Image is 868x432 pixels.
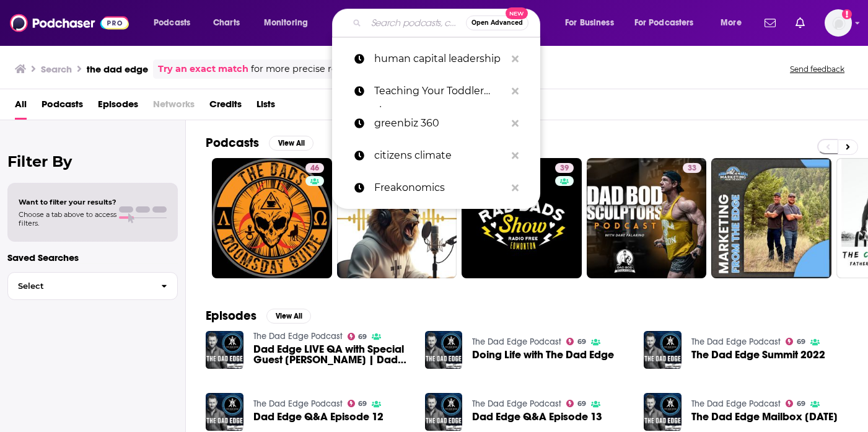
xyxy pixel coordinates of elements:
a: 33 [683,163,701,173]
span: 69 [797,339,805,345]
span: New [506,7,528,19]
p: human capital leadership [374,43,506,75]
div: Search podcasts, credits, & more... [344,9,552,37]
h3: the dad edge [87,63,148,75]
a: Teaching Your Toddler show [332,75,540,107]
img: User Profile [825,9,852,37]
a: The Dad Edge Podcast [691,337,781,347]
h2: Podcasts [206,135,259,151]
a: The Dad Edge Podcast [253,399,343,409]
span: for more precise results [251,62,358,76]
button: open menu [712,13,757,33]
span: Podcasts [42,94,83,120]
span: Want to filter your results? [19,198,116,206]
a: The Dad Edge Mailbox January 2021 [691,412,838,422]
button: open menu [145,13,206,33]
span: Charts [213,14,240,32]
a: PodcastsView All [206,135,313,151]
img: Podchaser - Follow, Share and Rate Podcasts [10,11,129,35]
span: For Podcasters [634,14,694,32]
span: More [721,14,742,32]
a: The Dad Edge Podcast [472,337,561,347]
a: Credits [209,94,242,120]
span: 69 [358,334,367,340]
a: 69 [566,400,586,407]
img: The Dad Edge Summit 2022 [644,331,682,369]
a: Show notifications dropdown [791,12,810,33]
a: 69 [786,400,805,407]
span: 69 [358,401,367,407]
a: The Dad Edge Podcast [472,399,561,409]
button: Send feedback [786,64,848,74]
span: 69 [577,339,586,345]
span: The Dad Edge Mailbox [DATE] [691,412,838,422]
a: Lists [256,94,275,120]
img: Dad Edge Q&A Episode 13 [425,393,463,431]
a: 46 [212,158,332,278]
a: 69 [786,338,805,345]
p: citizens climate [374,139,506,172]
span: 69 [797,401,805,407]
a: 33 [587,158,707,278]
span: Logged in as megcassidy [825,9,852,37]
span: 39 [560,162,569,175]
img: Dad Edge LIVE QA with Special Guest Ethan Hagner | Dad Edge Live QA Mastermind [206,331,243,369]
button: Show profile menu [825,9,852,37]
p: Saved Searches [7,252,178,263]
span: Select [8,282,151,290]
a: citizens climate [332,139,540,172]
span: Open Advanced [471,20,523,26]
img: Dad Edge Q&A Episode 12 [206,393,243,431]
a: The Dad Edge Summit 2022 [691,350,825,360]
h2: Filter By [7,152,178,170]
svg: Add a profile image [842,9,852,19]
h2: Episodes [206,308,256,324]
span: Dad Edge Q&A Episode 12 [253,412,384,422]
img: The Dad Edge Mailbox January 2021 [644,393,682,431]
a: 69 [348,400,367,407]
a: Dad Edge Q&A Episode 13 [472,412,602,422]
span: 69 [577,401,586,407]
a: 69 [348,333,367,340]
button: View All [269,136,313,151]
span: Networks [153,94,195,120]
p: Freakonomics [374,172,506,204]
span: 46 [310,162,319,175]
a: human capital leadership [332,43,540,75]
a: Doing Life with The Dad Edge [472,350,614,360]
a: The Dad Edge Podcast [253,331,343,342]
span: For Business [565,14,614,32]
p: Teaching Your Toddler show [374,75,506,107]
button: View All [266,309,311,324]
span: 33 [688,162,696,175]
input: Search podcasts, credits, & more... [366,13,466,33]
a: 69 [566,338,586,345]
a: Show notifications dropdown [760,12,781,33]
a: Charts [205,13,247,33]
a: Episodes [98,94,138,120]
span: Monitoring [264,14,308,32]
img: Doing Life with The Dad Edge [425,331,463,369]
a: Freakonomics [332,172,540,204]
a: All [15,94,27,120]
a: Try an exact match [158,62,248,76]
h3: Search [41,63,72,75]
a: greenbiz 360 [332,107,540,139]
a: EpisodesView All [206,308,311,324]
p: greenbiz 360 [374,107,506,139]
span: Choose a tab above to access filters. [19,210,116,227]
button: open menu [626,13,712,33]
